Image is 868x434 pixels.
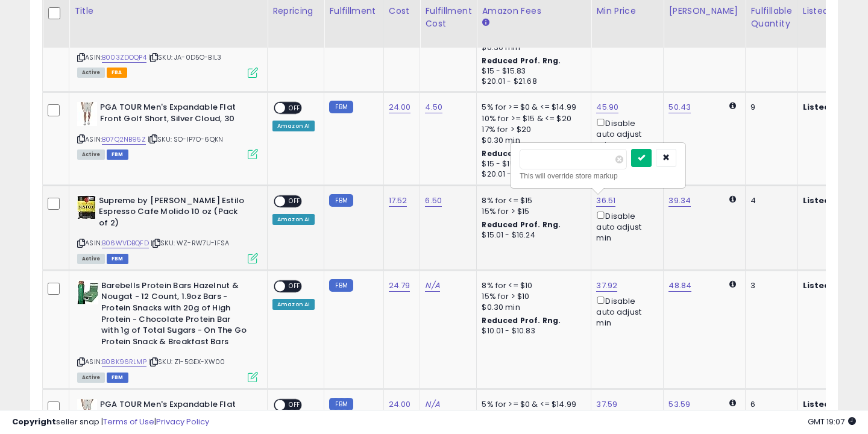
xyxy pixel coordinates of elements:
div: $10.01 - $10.83 [482,326,582,336]
div: 4 [750,195,788,206]
a: 37.92 [596,280,617,292]
b: Reduced Prof. Rng. [482,219,561,230]
div: ASIN: [77,195,258,262]
div: 15% for > $15 [482,206,582,217]
div: 3 [750,280,788,291]
span: FBA [107,68,127,78]
a: 45.90 [596,101,618,113]
a: 36.51 [596,195,615,207]
span: 2025-08-14 19:07 GMT [808,416,856,427]
span: | SKU: SO-IP7O-6QKN [148,134,223,144]
div: ASIN: [77,280,258,381]
i: Calculated using Dynamic Max Price. [729,195,736,203]
span: OFF [285,103,304,113]
span: OFF [285,196,304,206]
div: $15 - $15.83 [482,66,582,77]
div: Amazon Fees [482,5,586,17]
div: 9 [750,102,788,113]
small: Amazon Fees. [482,17,489,28]
span: | SKU: WZ-RW7U-1FSA [151,238,229,248]
a: 50.43 [668,101,691,113]
span: All listings currently available for purchase on Amazon [77,68,105,78]
b: PGA TOUR Men's Expandable Flat Front Golf Short, Silver Cloud, 30 [100,102,247,127]
div: 8% for <= $10 [482,280,582,291]
a: 39.34 [668,195,691,207]
a: N/A [425,280,439,292]
div: $0.30 min [482,135,582,146]
a: 24.00 [389,101,411,113]
div: ASIN: [77,9,258,76]
small: FBM [329,279,353,292]
div: Fulfillment Cost [425,5,471,30]
small: FBM [329,194,353,207]
span: OFF [285,281,304,291]
span: | SKU: JA-0D5O-BIL3 [148,52,221,62]
div: Disable auto adjust min [596,209,654,244]
b: Listed Price: [803,195,858,206]
small: FBM [329,398,353,410]
div: Fulfillable Quantity [750,5,792,30]
b: Reduced Prof. Rng. [482,55,561,66]
a: B003ZDOQP4 [102,52,146,63]
img: 31mxjaJinRL._SL40_.jpg [77,102,97,126]
a: Privacy Policy [156,416,209,427]
a: 24.79 [389,280,410,292]
span: FBM [107,373,128,383]
div: Fulfillment [329,5,378,17]
div: $15 - $15.83 [482,159,582,169]
b: Reduced Prof. Rng. [482,315,561,325]
div: Title [74,5,262,17]
div: Disable auto adjust min [596,116,654,151]
div: Min Price [596,5,658,17]
div: Disable auto adjust min [596,294,654,329]
a: B06WVDBQFD [102,238,149,248]
div: $0.30 min [482,302,582,313]
a: B07Q2NB95Z [102,134,146,145]
div: $20.01 - $21.68 [482,169,582,180]
div: This will override store markup [520,170,676,182]
b: Reduced Prof. Rng. [482,148,561,159]
div: 8% for <= $15 [482,195,582,206]
span: FBM [107,149,128,160]
div: Amazon AI [272,299,315,310]
b: Listed Price: [803,280,858,291]
b: Supreme by [PERSON_NAME] Estilo Espresso Cafe Molido 10 oz (Pack of 2) [99,195,245,232]
span: | SKU: Z1-5GEX-XW00 [148,357,225,366]
div: 5% for >= $0 & <= $14.99 [482,102,582,113]
span: All listings currently available for purchase on Amazon [77,149,105,160]
img: 51byIvIWj-L._SL40_.jpg [77,195,96,219]
div: [PERSON_NAME] [668,5,740,17]
img: 51cLDDUq9eL._SL40_.jpg [77,280,98,304]
div: Amazon AI [272,121,315,131]
div: 10% for >= $15 & <= $20 [482,113,582,124]
small: FBM [329,101,353,113]
span: All listings currently available for purchase on Amazon [77,254,105,264]
a: 48.84 [668,280,691,292]
div: $15.01 - $16.24 [482,230,582,241]
span: FBM [107,254,128,264]
div: $20.01 - $21.68 [482,77,582,87]
a: Terms of Use [103,416,154,427]
strong: Copyright [12,416,56,427]
div: seller snap | | [12,417,209,428]
div: 15% for > $10 [482,291,582,302]
b: Listed Price: [803,101,858,113]
div: ASIN: [77,102,258,158]
a: B08K96RLMP [102,357,146,367]
div: Amazon AI [272,214,315,225]
div: 17% for > $20 [482,124,582,135]
a: 17.52 [389,195,407,207]
div: Repricing [272,5,319,17]
b: Barebells Protein Bars Hazelnut & Nougat - 12 Count, 1.9oz Bars - Protein Snacks with 20g of High... [101,280,248,350]
div: Cost [389,5,415,17]
a: 4.50 [425,101,442,113]
a: 6.50 [425,195,442,207]
span: All listings currently available for purchase on Amazon [77,373,105,383]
